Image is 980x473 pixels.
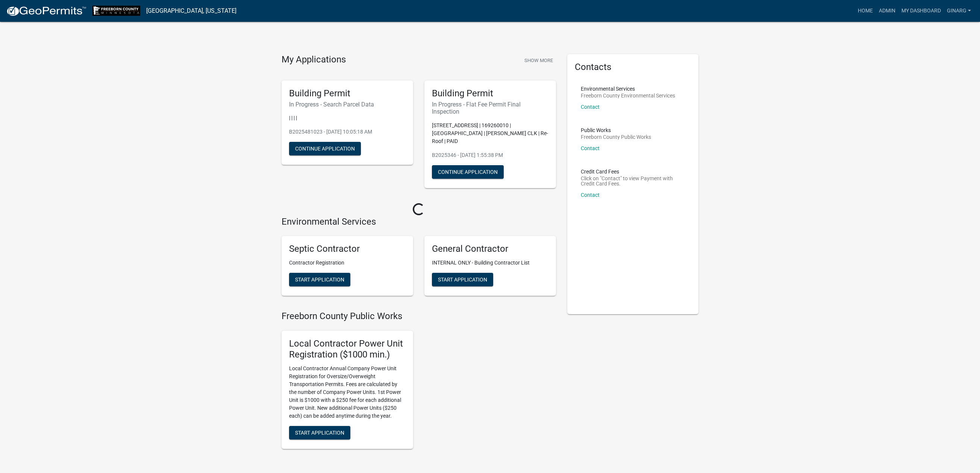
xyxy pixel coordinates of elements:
a: Admin [876,4,898,18]
span: Start Application [295,277,344,283]
p: Contractor Registration [289,259,406,267]
button: Start Application [289,273,350,286]
button: Continue Application [432,165,504,179]
h5: Building Permit [289,88,406,99]
p: [STREET_ADDRESS] | 169260010 | [GEOGRAPHIC_DATA] | [PERSON_NAME] CLK | Re-Roof | PAID [432,122,548,145]
p: Local Contractor Annual Company Power Unit Registration for Oversize/Overweight Transportation Pe... [289,365,406,420]
h4: My Applications [282,54,346,65]
a: [GEOGRAPHIC_DATA], [US_STATE] [146,5,236,17]
h6: In Progress - Search Parcel Data [289,101,406,108]
h5: Local Contractor Power Unit Registration ($1000 min.) [289,338,406,360]
h5: Contacts [575,62,691,73]
button: Start Application [289,426,350,440]
a: Contact [581,104,600,110]
h6: In Progress - Flat Fee Permit Final Inspection [432,101,548,115]
p: Freeborn County Environmental Services [581,93,675,98]
p: Credit Card Fees [581,169,685,174]
p: Click on "Contact" to view Payment with Credit Card Fees. [581,176,685,186]
p: INTERNAL ONLY - Building Contractor List [432,259,548,267]
p: Public Works [581,128,651,133]
p: B2025481023 - [DATE] 10:05:18 AM [289,128,406,136]
h5: General Contractor [432,243,548,254]
button: Show More [521,54,556,67]
span: Start Application [438,277,487,283]
p: | | | | [289,114,406,122]
h5: Building Permit [432,88,548,99]
button: Continue Application [289,142,361,155]
h4: Freeborn County Public Works [282,311,556,322]
button: Start Application [432,273,493,286]
p: B2025346 - [DATE] 1:55:38 PM [432,151,548,159]
a: Contact [581,192,600,198]
p: Freeborn County Public Works [581,134,651,140]
p: Environmental Services [581,86,675,91]
a: Contact [581,145,600,151]
h5: Septic Contractor [289,243,406,254]
span: Start Application [295,429,344,435]
h4: Environmental Services [282,216,556,227]
img: Freeborn County, Minnesota [92,6,140,16]
a: ginarg [944,4,974,18]
a: Home [855,4,876,18]
a: My Dashboard [898,4,944,18]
